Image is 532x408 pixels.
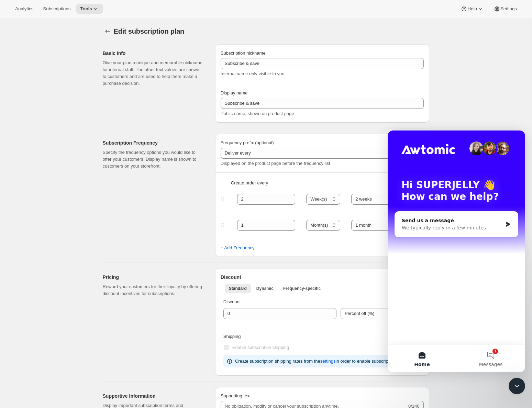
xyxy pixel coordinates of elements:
[221,148,424,159] input: Deliver every
[223,333,421,340] p: Shipping
[103,274,204,281] h2: Pricing
[103,149,204,170] p: Specify the frequency options you would like to offer your customers. Display name is shown to cu...
[256,286,274,291] span: Dynamic
[43,6,70,12] span: Subscriptions
[11,4,37,14] button: Analytics
[221,58,424,69] input: Subscribe & Save
[103,393,204,399] h2: Supportive Information
[509,378,525,394] iframe: Intercom live chat
[223,308,326,319] input: 10
[320,358,336,365] span: settings
[221,274,424,281] h2: Discount
[221,90,248,95] span: Display name
[351,220,402,231] input: 1 month
[221,140,274,145] span: Frequency prefix (optional)
[231,180,268,186] span: Create order every
[500,6,517,12] span: Settings
[39,4,75,14] button: Subscriptions
[467,6,477,12] span: Help
[103,59,204,87] p: Give your plan a unique and memorable nickname for internal staff. The other text values are show...
[351,194,402,205] input: 1 month
[229,286,247,291] span: Standard
[232,345,289,350] span: Enable subscription shipping
[223,298,421,305] p: Discount
[221,71,285,76] span: Internal name only visible to you
[283,286,321,291] span: Frequency-specific
[76,4,103,14] button: Tools
[316,356,340,367] button: settings
[103,50,204,57] h2: Basic Info
[103,139,204,146] h2: Subscription Frequency
[80,6,92,12] span: Tools
[221,98,424,109] input: Subscribe & Save
[221,161,330,166] span: Displayed on the product page before the frequency list
[103,26,112,36] button: Subscription plans
[456,4,488,14] button: Help
[15,6,33,12] span: Analytics
[388,131,525,372] iframe: Intercom live chat
[103,283,204,297] p: Reward your customers for their loyalty by offering discount incentives for subscriptions.
[217,242,259,253] button: + Add Frequency
[114,27,185,35] span: Edit subscription plan
[235,359,414,364] span: Create subscription shipping rates from the in order to enable subscription shipping.
[221,50,266,56] span: Subscription nickname
[221,393,251,398] span: Supporting text
[489,4,521,14] button: Settings
[221,245,255,251] span: + Add Frequency
[221,111,294,116] span: Public name, shown on product page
